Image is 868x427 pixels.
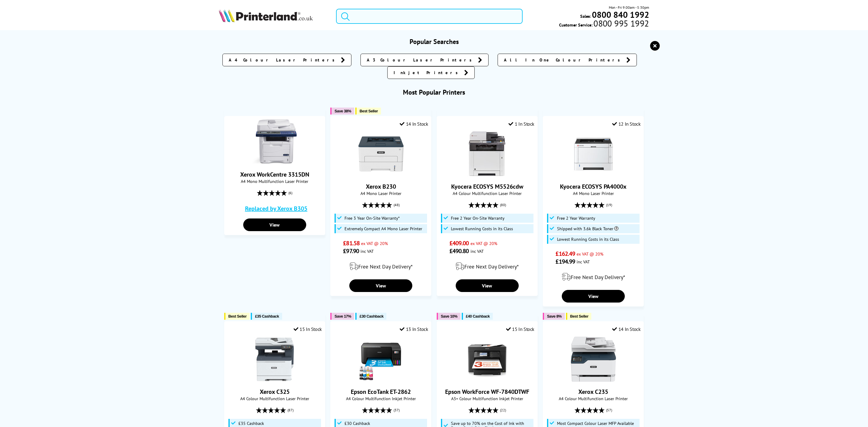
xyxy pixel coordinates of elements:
button: £40 Cashback [462,313,493,320]
span: A4 Colour Multifunction Laser Printer [228,396,322,401]
a: All In One Colour Printers [498,54,637,66]
span: inc VAT [360,248,374,254]
img: Printerland Logo [219,9,313,22]
span: £35 Cashback [238,421,264,426]
a: Kyocera ECOSYS PA4000x [571,172,616,178]
span: £490.80 [449,247,469,255]
button: £35 Cashback [251,313,282,320]
span: Save 38% [335,109,351,113]
span: A4 Mono Multifunction Laser Printer [228,178,322,184]
span: 0800 995 1992 [593,20,649,26]
span: Free 3 Year On-Site Warranty* [344,216,400,221]
a: Kyocera ECOSYS M5526cdw [464,172,510,178]
span: A4 Colour Laser Printers [229,57,338,63]
div: 15 In Stock [506,326,534,332]
span: Save 10% [441,314,458,319]
button: Best Seller [566,313,592,320]
div: 15 In Stock [294,326,322,332]
span: Best Seller [570,314,589,319]
span: £40 Cashback [466,314,490,319]
span: (80) [500,199,506,211]
a: View [562,290,625,303]
a: Epson WorkForce WF-7840DTWF [445,388,529,396]
a: A3 Colour Laser Printers [360,54,489,66]
a: Xerox C235 [578,388,608,396]
span: inc VAT [470,248,484,254]
a: Printerland Logo [219,9,329,24]
span: A3+ Colour Multifunction Inkjet Printer [440,396,534,401]
span: (37) [394,404,400,416]
span: Sales: [580,13,591,19]
span: £30 Cashback [360,314,383,319]
a: Epson WorkForce WF-7840DTWF [464,377,510,383]
span: Best Seller [228,314,247,319]
span: Best Seller [360,109,378,113]
span: A4 Colour Multifunction Inkjet Printer [334,396,428,401]
span: Free 2 Year On-Site Warranty [451,216,505,221]
span: Inkjet Printers [394,70,461,76]
div: 1 In Stock [508,121,534,127]
div: 14 In Stock [400,121,428,127]
span: Customer Service: [559,20,649,28]
button: Save 38% [330,108,354,115]
span: A4 Colour Multifunction Laser Printer [440,190,534,196]
span: £35 Cashback [255,314,279,319]
span: inc VAT [577,259,590,265]
span: Lowest Running Costs in its Class [451,226,513,231]
a: Inkjet Printers [387,66,475,79]
button: Save 8% [543,313,565,320]
a: Xerox C235 [571,377,616,383]
img: Xerox WorkCentre 3315DN [252,119,297,165]
span: A4 Colour Multifunction Laser Printer [546,396,640,401]
a: Kyocera ECOSYS M5526cdw [451,183,523,190]
a: Replaced by Xerox B305 [245,205,307,212]
a: View [243,218,306,231]
span: £81.58 [343,239,360,247]
div: 13 In Stock [400,326,428,332]
input: Search product [336,9,523,24]
a: Xerox C325 [252,377,297,383]
span: ex VAT @ 20% [470,240,497,246]
span: (87) [288,404,294,416]
span: A3 Colour Laser Printers [367,57,475,63]
span: (48) [394,199,400,211]
a: Epson EcoTank ET-2862 [351,388,411,396]
b: 0800 840 1992 [592,9,649,20]
img: Epson WorkForce WF-7840DTWF [464,337,510,382]
a: 0800 840 1992 [591,12,649,17]
div: modal_delivery [440,258,534,275]
a: Xerox WorkCentre 3315DN [240,171,309,178]
span: Save 17% [335,314,351,319]
a: Xerox C325 [260,388,290,396]
span: £194.99 [555,258,575,265]
a: Xerox B230 [358,172,404,178]
a: Kyocera ECOSYS PA4000x [560,183,627,190]
span: £30 Cashback [344,421,370,426]
div: modal_delivery [546,268,640,285]
img: Epson EcoTank ET-2862 [358,337,404,382]
span: Free 2 Year Warranty [557,216,595,221]
a: Xerox WorkCentre 3315DN [252,160,297,166]
a: Xerox B230 [366,183,396,190]
img: Kyocera ECOSYS PA4000x [571,131,616,177]
h3: Most Popular Printers [219,88,649,96]
span: Extremely Compact A4 Mono Laser Printer [344,226,422,231]
button: Best Seller [224,313,250,320]
button: Best Seller [355,108,381,115]
div: 14 In Stock [612,326,640,332]
img: Xerox C235 [571,337,616,382]
span: £409.00 [449,239,469,247]
span: (6) [288,187,292,199]
span: ex VAT @ 20% [361,240,388,246]
a: View [349,279,412,292]
a: View [456,279,519,292]
button: Save 10% [437,313,461,320]
span: Most Compact Colour Laser MFP Available [557,421,634,426]
span: Save 8% [547,314,561,319]
span: All In One Colour Printers [504,57,623,63]
img: Xerox B230 [358,131,404,177]
div: modal_delivery [334,258,428,275]
span: Lowest Running Costs in its Class [557,237,619,242]
a: Epson EcoTank ET-2862 [358,377,404,383]
span: (22) [500,404,506,416]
